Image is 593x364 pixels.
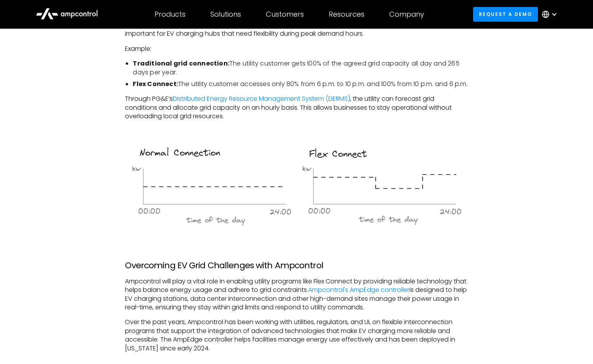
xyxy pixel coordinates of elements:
img: Flex Connect by PG&E EV charging Program [125,143,468,230]
strong: Traditional grid connection: [133,59,229,68]
div: Products [154,10,186,19]
div: Customers [266,10,304,19]
div: Resources [329,10,364,19]
p: Example: [125,45,468,53]
a: Request a demo [473,7,538,21]
strong: Flex Connect: [133,79,178,88]
div: Company [389,10,424,19]
div: Solutions [210,10,241,19]
p: Over the past years, Ampcontrol has been working with utilities, regulators, and UL on flexible i... [125,318,468,353]
h3: Overcoming EV Grid Challenges with Ampcontrol [125,260,468,271]
p: Through PG&E’s , the utility can forecast grid conditions and allocate grid capacity on an hourly... [125,95,468,121]
a: Ampcontrol's AmpEdge controller [308,285,409,294]
p: Ampcontrol will play a vital role in enabling utility programs like Flex Connect by providing rel... [125,277,468,312]
a: Distributed Energy Resource Management System (DERMS) [173,94,350,103]
li: The utility customer gets 100% of the agreed grid capacity all day and 265 days per year. [133,59,468,77]
li: The utility customer accesses only 80% from 6 p.m. to 10 p.m. and 100% from 10 p.m. and 6 p.m. [133,80,468,88]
